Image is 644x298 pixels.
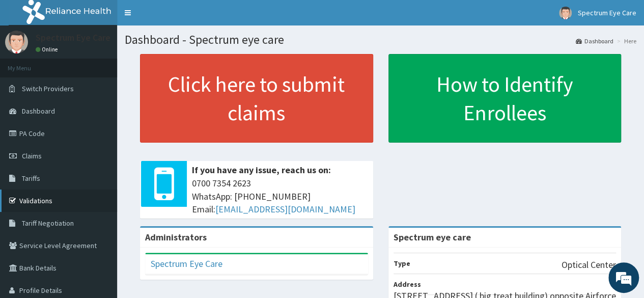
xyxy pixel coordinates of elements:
a: [EMAIL_ADDRESS][DOMAIN_NAME] [215,203,355,215]
span: Claims [22,151,42,160]
a: How to Identify Enrollees [388,54,622,143]
h1: Dashboard - Spectrum eye care [125,33,636,46]
a: Click here to submit claims [140,54,373,143]
span: Tariffs [22,174,40,183]
span: Dashboard [22,106,55,116]
a: Dashboard [576,37,613,45]
b: If you have any issue, reach us on: [192,164,331,176]
img: User Image [5,31,28,53]
li: Here [614,37,636,45]
img: User Image [559,7,572,19]
b: Administrators [145,231,207,243]
span: Tariff Negotiation [22,219,74,228]
span: Switch Providers [22,84,74,93]
a: Online [36,46,60,53]
p: Spectrum Eye Care [36,33,110,42]
b: Address [394,280,421,289]
a: Spectrum Eye Care [151,258,222,269]
span: Spectrum Eye Care [578,8,636,17]
span: 0700 7354 2623 WhatsApp: [PHONE_NUMBER] Email: [192,177,368,216]
p: Optical Center [562,258,616,272]
b: Type [394,259,410,268]
strong: Spectrum eye care [394,231,471,243]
